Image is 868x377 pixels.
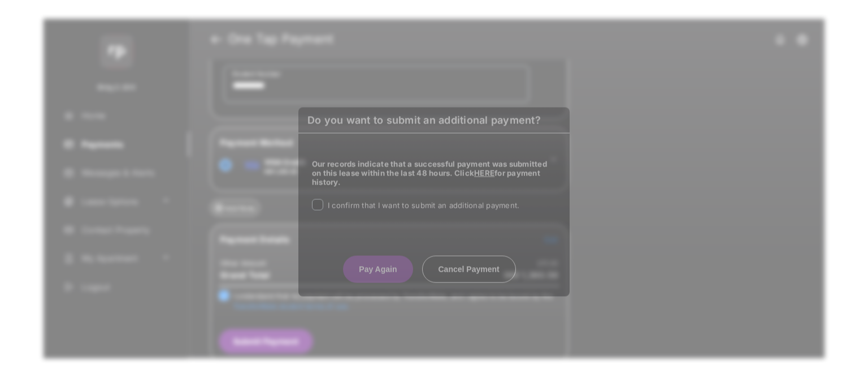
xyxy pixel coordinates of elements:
[312,160,556,187] h5: Our records indicate that a successful payment was submitted on this lease within the last 48 hou...
[474,169,494,178] a: HERE
[422,256,516,283] button: Cancel Payment
[343,256,413,283] button: Pay Again
[298,107,570,133] h6: Do you want to submit an additional payment?
[328,201,519,210] span: I confirm that I want to submit an additional payment.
